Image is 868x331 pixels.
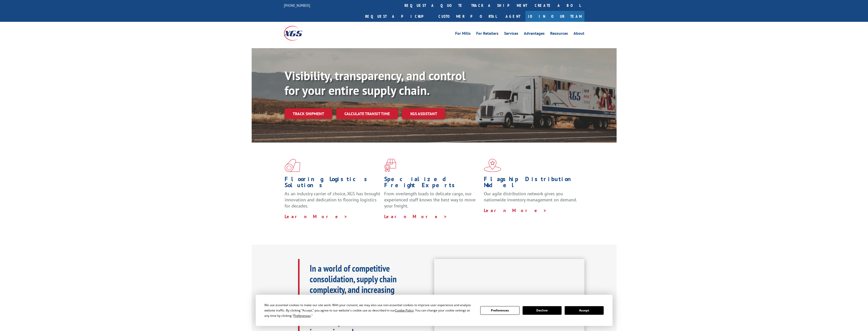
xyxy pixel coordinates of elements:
a: XGS ASSISTANT [402,108,445,119]
a: Request a pickup [361,11,435,22]
span: Our agile distribution network gives you nationwide inventory management on demand. [484,191,577,203]
b: Visibility, transparency, and control for your entire supply chain. [285,68,466,98]
div: We use essential cookies to make our site work. With your consent, we may also use non-essential ... [264,302,474,318]
span: Preferences [293,313,311,318]
a: About [574,31,584,37]
span: Cookie Policy [395,308,414,312]
a: Services [504,31,518,37]
p: From overlength loads to delicate cargo, our experienced staff knows the best way to move your fr... [384,191,480,213]
a: Customer Portal [435,11,501,22]
button: Accept [565,306,604,315]
a: Join Our Team [525,11,584,22]
a: Resources [550,31,568,37]
a: Advantages [524,31,545,37]
h1: Flooring Logistics Solutions [285,176,380,191]
a: For Mills [455,31,471,37]
button: Preferences [480,306,519,315]
a: Learn More > [285,214,348,219]
a: Calculate transit time [336,108,398,119]
span: As an industry carrier of choice, XGS has brought innovation and dedication to flooring logistics... [285,191,380,209]
a: For Retailers [476,31,498,37]
img: xgs-icon-flagship-distribution-model-red [484,159,501,172]
h1: Flagship Distribution Model [484,176,580,191]
h1: Specialized Freight Experts [384,176,480,191]
div: Cookie Consent Prompt [256,295,613,326]
img: xgs-icon-total-supply-chain-intelligence-red [285,159,300,172]
button: Decline [523,306,562,315]
a: Track shipment [285,108,332,119]
a: [PHONE_NUMBER] [284,3,310,8]
img: xgs-icon-focused-on-flooring-red [384,159,396,172]
a: Agent [501,11,525,22]
a: Learn More > [384,214,447,219]
a: Learn More > [484,207,547,213]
